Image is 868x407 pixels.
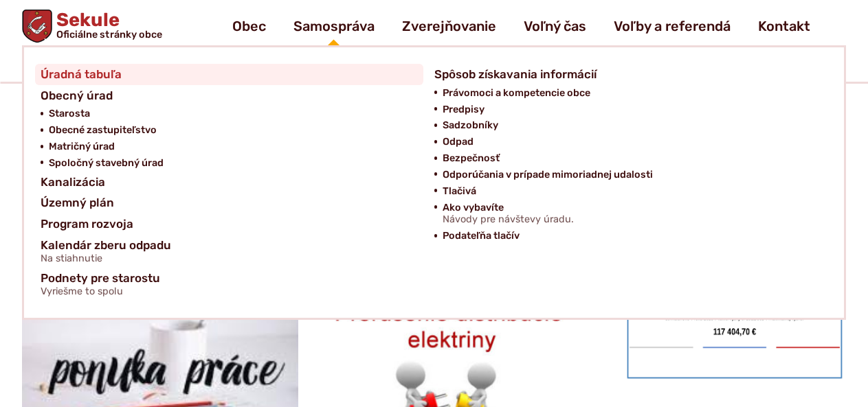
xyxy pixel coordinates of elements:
a: Ako vybavíteNávody pre návštevy úradu. [443,200,812,229]
img: Prejsť na domovskú stránku [22,10,52,43]
span: Úradná tabuľa [41,64,122,85]
span: Právomoci a kompetencie obce [443,85,590,102]
span: Starosta [49,106,90,122]
span: Predpisy [443,102,485,118]
a: Obec [232,7,266,45]
a: Odporúčania v prípade mimoriadnej udalosti [443,167,812,183]
a: Bezpečnosť [443,150,812,167]
a: Úradná tabuľa [41,64,418,85]
a: Obecné zastupiteľstvo [49,122,418,139]
span: Návody pre návštevy úradu. [443,214,574,225]
span: Oficiálne stránky obce [56,30,162,39]
a: Voľby a referendá [614,7,731,45]
span: Na stiahnutie [41,253,171,264]
a: Sadzobníky [443,117,812,134]
h1: Sekule [52,11,162,40]
span: Sadzobníky [443,117,498,134]
span: Spoločný stavebný úrad [49,155,164,172]
span: Odporúčania v prípade mimoriadnej udalosti [443,167,653,183]
span: Kalendár zberu odpadu [41,235,171,268]
span: Obecné zastupiteľstvo [49,122,157,139]
a: Zverejňovanie [402,7,496,45]
span: Tlačivá [443,183,476,200]
span: Kanalizácia [41,172,105,193]
a: Obecný úrad [41,85,418,106]
span: Vyriešme to spolu [41,286,160,297]
span: Bezpečnosť [443,150,500,167]
span: Podateľňa tlačív [443,228,520,244]
span: Územný plán [41,192,114,213]
span: Podnety pre starostu [41,268,160,301]
span: Program rozvoja [41,213,133,235]
a: Program rozvoja [41,213,418,235]
span: Obecný úrad [41,85,113,106]
span: Spôsob získavania informácií [434,64,597,85]
span: Ako vybavíte [443,200,574,229]
a: Starosta [49,106,418,122]
a: Kanalizácia [41,172,418,193]
a: Tlačivá [443,183,812,200]
a: Územný plán [41,192,418,213]
a: Podnety pre starostuVyriešme to spolu [41,268,811,301]
a: Logo Sekule, prejsť na domovskú stránku. [22,10,162,43]
a: Predpisy [443,102,812,118]
a: Odpad [443,134,812,150]
a: Voľný čas [524,7,586,45]
a: Spoločný stavebný úrad [49,155,418,172]
a: Matričný úrad [49,139,418,155]
a: Právomoci a kompetencie obce [443,85,812,102]
span: Odpad [443,134,474,150]
a: Spôsob získavania informácií [434,64,812,85]
a: Kontakt [758,7,810,45]
a: Samospráva [293,7,375,45]
span: Matričný úrad [49,139,115,155]
a: Kalendár zberu odpaduNa stiahnutie [41,235,418,268]
a: Podateľňa tlačív [443,228,812,244]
